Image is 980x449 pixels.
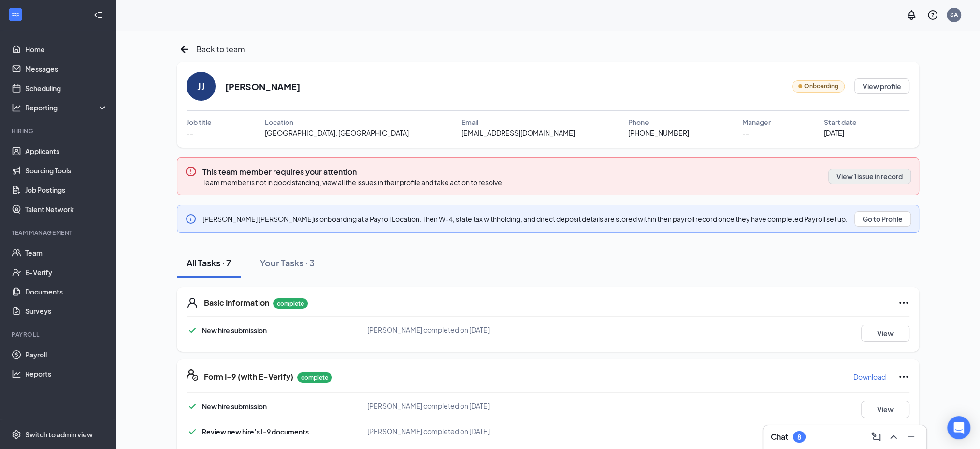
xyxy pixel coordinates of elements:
[25,180,108,200] a: Job Postings
[854,78,909,94] button: View profile
[202,215,848,223] span: [PERSON_NAME] [PERSON_NAME] is onboarding at a Payroll Location. Their W-4, state tax withholding...
[461,117,478,127] span: Email
[297,372,332,383] p: complete
[367,427,490,435] span: [PERSON_NAME] completed on [DATE]
[905,431,917,443] svg: Minimize
[187,401,198,412] svg: Checkmark
[202,178,504,186] span: Team member is not in good standing, view all the issues in their profile and take action to reso...
[828,169,911,184] button: View 1 issue in record
[197,79,205,93] div: JJ
[25,282,108,301] a: Documents
[742,127,749,138] span: --
[804,82,838,91] span: Onboarding
[187,127,193,138] span: --
[888,431,899,443] svg: ChevronUp
[202,427,309,436] span: Review new hire’s I-9 documents
[202,326,267,335] span: New hire submission
[628,127,689,138] span: [PHONE_NUMBER]
[260,257,315,269] div: Your Tasks · 3
[187,257,231,269] div: All Tasks · 7
[367,325,490,334] span: [PERSON_NAME] completed on [DATE]
[628,117,649,127] span: Phone
[265,127,409,138] span: [GEOGRAPHIC_DATA], [GEOGRAPHIC_DATA]
[265,117,293,127] span: Location
[12,127,106,135] div: Hiring
[461,127,575,138] span: [EMAIL_ADDRESS][DOMAIN_NAME]
[861,325,909,342] button: View
[898,297,909,309] svg: Ellipses
[870,431,882,443] svg: ComposeMessage
[25,263,108,282] a: E-Verify
[273,298,308,309] p: complete
[947,416,970,439] div: Open Intercom Messenger
[854,211,911,227] button: Go to Profile
[25,103,108,112] div: Reporting
[185,166,197,177] svg: Error
[25,78,108,98] a: Scheduling
[950,11,958,19] div: SA
[196,43,245,55] span: Back to team
[771,432,788,442] h3: Chat
[25,345,108,364] a: Payroll
[25,59,108,78] a: Messages
[225,80,300,93] h2: [PERSON_NAME]
[906,9,917,21] svg: Notifications
[204,372,293,382] h5: Form I-9 (with E-Verify)
[25,243,108,263] a: Team
[12,430,21,439] svg: Settings
[177,42,245,57] a: ArrowLeftNewBack to team
[187,117,212,127] span: Job title
[93,10,103,20] svg: Collapse
[177,42,192,57] svg: ArrowLeftNew
[204,297,269,308] h5: Basic Information
[25,40,108,59] a: Home
[187,297,198,309] svg: User
[25,200,108,219] a: Talent Network
[861,401,909,418] button: View
[25,301,108,321] a: Surveys
[367,402,490,410] span: [PERSON_NAME] completed on [DATE]
[927,9,938,21] svg: QuestionInfo
[25,141,108,161] a: Applicants
[12,103,21,112] svg: Analysis
[12,330,106,339] div: Payroll
[853,372,886,382] p: Download
[25,161,108,180] a: Sourcing Tools
[742,117,771,127] span: Manager
[898,371,909,383] svg: Ellipses
[25,430,93,439] div: Switch to admin view
[187,369,198,381] svg: FormI9EVerifyIcon
[868,429,884,445] button: ComposeMessage
[886,429,901,445] button: ChevronUp
[853,369,886,385] button: Download
[823,117,856,127] span: Start date
[12,229,106,237] div: Team Management
[797,433,801,441] div: 8
[185,213,197,225] svg: Info
[903,429,919,445] button: Minimize
[202,167,504,177] h3: This team member requires your attention
[187,426,198,437] svg: Checkmark
[823,127,844,138] span: [DATE]
[202,402,267,411] span: New hire submission
[25,364,108,384] a: Reports
[11,10,20,19] svg: WorkstreamLogo
[187,325,198,336] svg: Checkmark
